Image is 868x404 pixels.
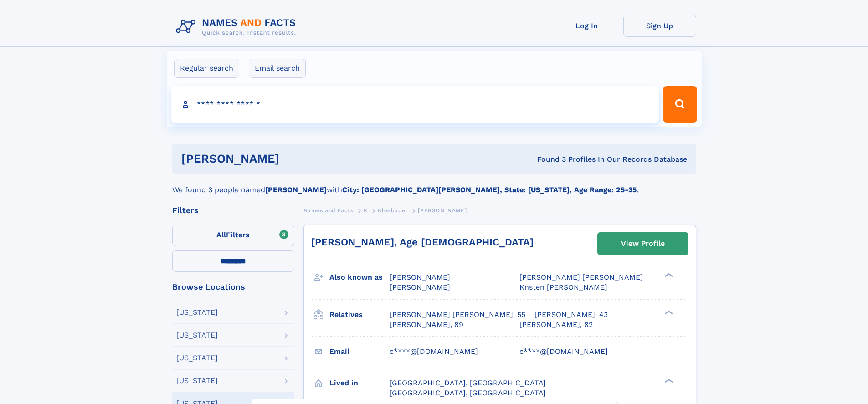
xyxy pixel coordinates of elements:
span: K [364,207,368,214]
span: Knsten [PERSON_NAME] [519,283,607,291]
span: [PERSON_NAME] [418,207,467,214]
div: We found 3 people named with . [172,174,696,195]
div: [US_STATE] [176,309,218,316]
button: Search Button [663,86,697,123]
h3: Relatives [329,307,390,322]
b: City: [GEOGRAPHIC_DATA][PERSON_NAME], State: [US_STATE], Age Range: 25-35 [342,185,637,194]
input: search input [171,86,659,123]
h3: Lived in [329,375,390,391]
div: Filters [172,206,294,215]
a: [PERSON_NAME], 43 [534,310,608,320]
span: [GEOGRAPHIC_DATA], [GEOGRAPHIC_DATA] [390,389,546,397]
label: Filters [172,225,294,246]
a: Sign Up [623,15,696,37]
span: [PERSON_NAME] [390,283,450,291]
span: [PERSON_NAME] [390,273,450,281]
div: [US_STATE] [176,332,218,339]
a: Log In [550,15,623,37]
span: All [216,230,226,239]
a: [PERSON_NAME] [PERSON_NAME], 55 [390,310,525,320]
a: [PERSON_NAME], 89 [390,320,463,330]
a: Names and Facts [303,205,354,216]
h3: Also known as [329,270,390,285]
div: [US_STATE] [176,354,218,362]
span: [PERSON_NAME] [PERSON_NAME] [519,273,643,281]
div: Browse Locations [172,283,294,291]
div: Found 3 Profiles In Our Records Database [408,154,687,164]
div: View Profile [621,233,665,254]
a: [PERSON_NAME], Age [DEMOGRAPHIC_DATA] [311,236,534,248]
span: [GEOGRAPHIC_DATA], [GEOGRAPHIC_DATA] [390,378,546,387]
b: [PERSON_NAME] [265,185,327,194]
div: ❯ [663,378,673,384]
label: Email search [249,59,306,78]
a: Kleebauer [378,205,407,216]
span: Kleebauer [378,207,407,214]
a: View Profile [598,233,688,255]
a: K [364,205,368,216]
h1: [PERSON_NAME] [181,153,408,164]
div: [US_STATE] [176,377,218,384]
a: [PERSON_NAME], 82 [519,320,593,330]
h3: Email [329,344,390,359]
label: Regular search [174,59,239,78]
img: Logo Names and Facts [172,15,303,39]
div: ❯ [663,309,673,315]
div: ❯ [663,272,673,278]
